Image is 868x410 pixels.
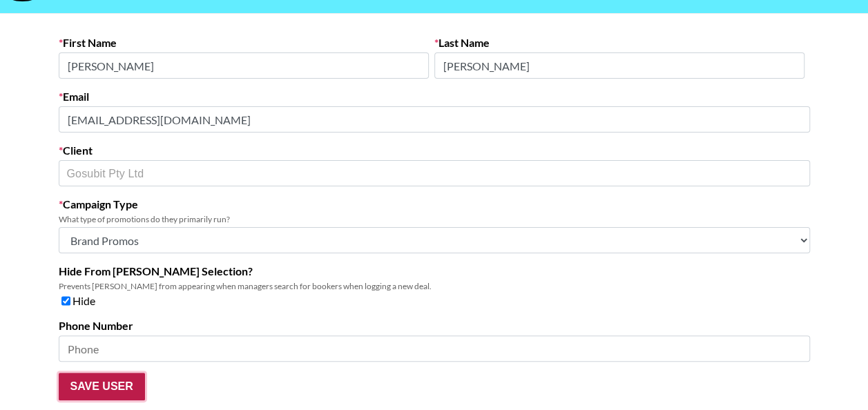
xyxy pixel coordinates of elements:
label: Last Name [434,36,804,50]
label: Email [59,90,810,104]
label: First Name [59,36,429,50]
label: Phone Number [59,319,810,333]
input: First Name [59,52,429,79]
input: Save User [59,373,145,400]
div: What type of promotions do they primarily run? [59,214,810,224]
label: Client [59,144,810,157]
div: Prevents [PERSON_NAME] from appearing when managers search for bookers when logging a new deal. [59,281,810,291]
input: Phone [59,335,810,362]
span: Hide [73,294,95,308]
input: Email [59,106,810,133]
label: Campaign Type [59,197,810,211]
input: Last Name [434,52,804,79]
label: Hide From [PERSON_NAME] Selection? [59,264,810,278]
